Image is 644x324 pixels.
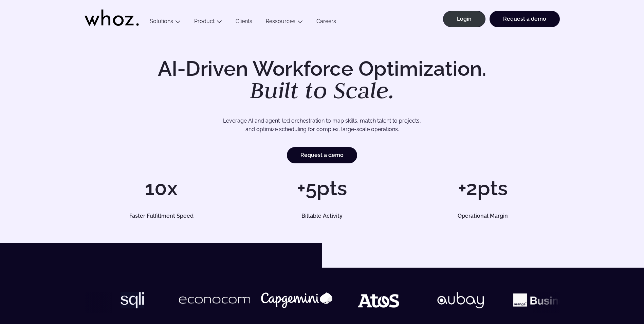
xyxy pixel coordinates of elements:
[250,75,394,105] em: Built to Scale.
[108,116,536,134] p: Leverage AI and agent-led orchestration to map skills, match talent to projects, and optimize sch...
[187,18,229,27] button: Product
[266,18,295,24] a: Ressources
[194,18,215,24] a: Product
[443,11,485,27] a: Login
[287,147,357,163] a: Request a demo
[253,213,391,219] h5: Billable Activity
[413,213,552,219] h5: Operational Margin
[259,18,310,27] button: Ressources
[490,11,560,27] a: Request a demo
[85,178,238,198] h1: 10x
[229,18,259,27] a: Clients
[310,18,343,27] a: Careers
[406,178,559,198] h1: +2pts
[143,18,187,27] button: Solutions
[148,58,496,102] h1: AI-Driven Workforce Optimization.
[245,178,399,198] h1: +5pts
[92,213,231,219] h5: Faster Fulfillment Speed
